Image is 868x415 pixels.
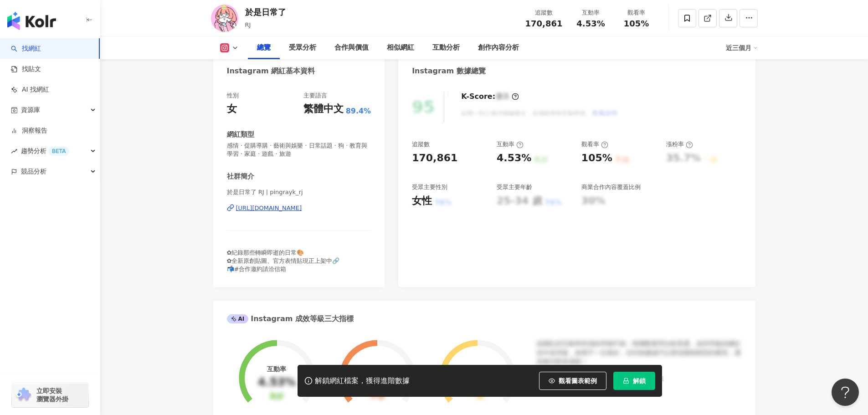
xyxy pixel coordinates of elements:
[581,140,608,149] div: 觀看率
[315,376,410,386] div: 解鎖網紅檔案，獲得進階數據
[36,387,68,403] span: 立即安裝 瀏覽器外掛
[11,65,41,74] a: 找貼文
[227,66,315,76] div: Instagram 網紅基本資料
[412,183,447,191] div: 受眾主要性別
[432,42,460,53] div: 互動分析
[48,147,69,156] div: BETA
[387,42,414,53] div: 相似網紅
[412,140,430,149] div: 追蹤數
[726,41,758,55] div: 近三個月
[412,194,432,208] div: 女性
[497,151,531,165] div: 4.53%
[21,100,40,120] span: 資源庫
[497,140,524,149] div: 互動率
[211,5,238,32] img: KOL Avatar
[11,148,17,154] span: rise
[525,8,563,17] div: 追蹤數
[21,161,46,182] span: 競品分析
[412,151,457,165] div: 170,861
[12,383,88,407] a: chrome extension立即安裝 瀏覽器外掛
[412,66,486,76] div: Instagram 數據總覽
[334,42,369,53] div: 合作與價值
[245,21,251,28] span: RJ
[227,249,340,272] span: ✿紀錄那些轉瞬即逝的日常🎨 ✿全新原創貼圖、官方表情貼現正上架中🔗 📬#合作邀約請洽信箱
[227,142,371,158] span: 感情 · 促購導購 · 藝術與娛樂 · 日常話題 · 狗 · 教育與學習 · 家庭 · 遊戲 · 旅遊
[21,141,69,161] span: 趨勢分析
[227,102,237,116] div: 女
[227,130,254,139] div: 網紅類型
[581,151,612,165] div: 105%
[624,19,649,28] span: 105%
[289,42,316,53] div: 受眾分析
[581,183,641,191] div: 商業合作內容覆蓋比例
[346,106,371,116] span: 89.4%
[303,102,344,116] div: 繁體中文
[576,19,605,28] span: 4.53%
[574,8,608,17] div: 互動率
[257,42,271,53] div: 總覽
[619,8,654,17] div: 觀看率
[525,19,563,28] span: 170,861
[227,172,254,181] div: 社群簡介
[11,85,49,94] a: AI 找網紅
[539,372,606,390] button: 觀看圖表範例
[461,92,519,102] div: K-Score :
[559,377,597,384] span: 觀看圖表範例
[11,126,47,135] a: 洞察報告
[633,377,646,384] span: 解鎖
[613,372,655,390] button: 解鎖
[227,204,371,212] a: [URL][DOMAIN_NAME]
[666,140,693,149] div: 漲粉率
[7,12,56,30] img: logo
[537,339,742,366] div: 該網紅的互動率和漲粉率都不錯，唯獨觀看率比較普通，為同等級的網紅的中低等級，效果不一定會好，但仍然建議可以發包開箱類型的案型，應該會比較有成效！
[303,92,327,100] div: 主要語言
[15,388,32,402] img: chrome extension
[245,6,286,18] div: 於是日常了
[478,42,519,53] div: 創作內容分析
[623,378,629,384] span: lock
[497,183,532,191] div: 受眾主要年齡
[227,314,354,324] div: Instagram 成效等級三大指標
[227,314,249,323] div: AI
[227,92,239,100] div: 性別
[236,204,302,212] div: [URL][DOMAIN_NAME]
[227,188,371,196] span: 於是日常了 RJ | pingrayk_rj
[11,44,41,53] a: search找網紅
